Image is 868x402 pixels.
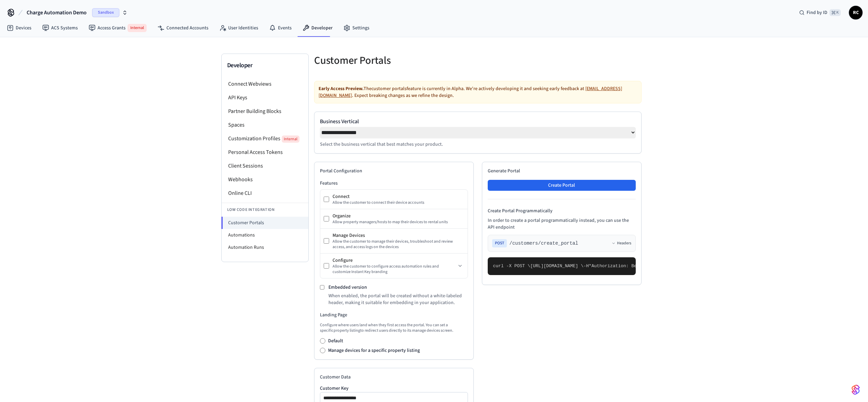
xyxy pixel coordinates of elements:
[333,213,464,219] div: Organize
[320,117,636,126] label: Business Vertical
[612,241,631,246] button: Headers
[264,22,297,34] a: Events
[222,91,308,104] li: API Keys
[222,203,308,217] li: Low Code Integration
[328,284,367,291] label: Embedded version
[852,384,860,395] img: SeamLogoGradient.69752ec5.svg
[333,219,464,225] div: Allow property managers/hosts to map their devices to rental units
[320,322,468,333] p: Configure where users land when they first access the portal. You can set a specific property lis...
[488,180,636,191] button: Create Portal
[27,9,87,17] span: Charge Automation Demo
[314,54,474,68] h5: Customer Portals
[488,217,636,231] p: In order to create a portal programmatically instead, you can use the API endpoint
[493,263,530,269] span: curl -X POST \
[488,207,636,214] h4: Create Portal Programmatically
[319,85,364,92] strong: Early Access Preview.
[589,263,703,269] span: "Authorization: Bearer seam_api_key_123456"
[333,239,464,250] div: Allow the customer to manage their devices, troubleshoot and review access, and access logs on th...
[320,141,636,148] p: Select the business vertical that best matches your product.
[222,132,308,145] li: Customization Profiles
[333,193,464,200] div: Connect
[333,232,464,239] div: Manage Devices
[338,22,375,34] a: Settings
[222,173,308,186] li: Webhooks
[222,77,308,91] li: Connect Webviews
[333,264,456,275] div: Allow the customer to configure access automation rules and customize Instant Key branding
[222,186,308,200] li: Online CLI
[510,240,578,247] span: /customers/create_portal
[222,118,308,132] li: Spaces
[222,145,308,159] li: Personal Access Tokens
[794,6,846,19] div: Find by ID⌘ K
[333,257,456,264] div: Configure
[530,263,584,269] span: [URL][DOMAIN_NAME] \
[83,21,152,35] a: Access GrantsInternal
[333,200,464,205] div: Allow the customer to connect their device accounts
[152,22,214,34] a: Connected Accounts
[222,241,308,254] li: Automation Runs
[319,85,622,99] a: [EMAIL_ADDRESS][DOMAIN_NAME]
[222,229,308,241] li: Automations
[492,239,507,247] span: POST
[829,9,841,16] span: ⌘ K
[320,386,468,391] label: Customer Key
[320,374,468,381] h2: Customer Data
[328,347,420,354] label: Manage devices for a specific property listing
[328,292,468,306] p: When enabled, the portal will be created without a white-labeled header, making it suitable for e...
[488,168,636,174] h2: Generate Portal
[320,180,468,187] h3: Features
[222,104,308,118] li: Partner Building Blocks
[584,263,589,269] span: -H
[320,168,468,174] h2: Portal Configuration
[221,217,308,229] li: Customer Portals
[807,9,827,16] span: Find by ID
[282,135,299,143] span: Internal
[320,312,468,318] h3: Landing Page
[297,22,338,34] a: Developer
[214,22,264,34] a: User Identities
[328,338,343,344] label: Default
[849,6,863,19] button: RC
[227,61,303,70] h3: Developer
[37,22,83,34] a: ACS Systems
[850,6,862,19] span: RC
[128,24,147,32] span: Internal
[1,22,37,34] a: Devices
[222,159,308,173] li: Client Sessions
[92,8,119,17] span: Sandbox
[314,81,642,103] div: The customer portals feature is currently in Alpha. We're actively developing it and seeking earl...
